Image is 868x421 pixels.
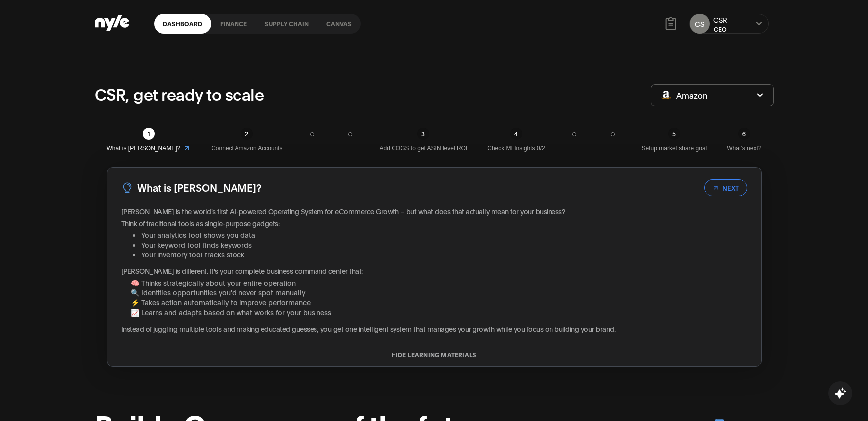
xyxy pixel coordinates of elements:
button: HIDE LEARNING MATERIALS [107,351,761,358]
button: Amazon [651,84,774,106]
li: Your analytics tool shows you data [141,230,747,240]
li: 🧠 Thinks strategically about your entire operation [131,278,747,288]
li: Your keyword tool finds keywords [141,240,747,250]
div: CSR [713,15,727,25]
button: CS [690,14,710,34]
div: 5 [668,128,680,140]
div: CEO [713,25,727,33]
span: Amazon [676,90,707,101]
a: Canvas [317,14,361,34]
li: 🔍 Identifies opportunities you'd never spot manually [131,287,747,297]
img: LightBulb [121,182,133,194]
span: Setup market share goal [642,144,707,153]
span: Check MI Insights 0/2 [487,144,545,153]
span: What’s next? [727,144,761,153]
div: 2 [241,128,253,140]
p: Think of traditional tools as single-purpose gadgets: [121,218,747,228]
li: Your inventory tool tracks stock [141,250,747,259]
a: Supply chain [256,14,317,34]
h3: What is [PERSON_NAME]? [137,180,261,195]
span: Add COGS to get ASIN level ROI [380,144,468,153]
div: 4 [510,128,522,140]
li: ⚡ Takes action automatically to improve performance [131,297,747,307]
button: CSRCEO [713,15,727,33]
div: 1 [143,128,155,140]
div: 6 [738,128,750,140]
span: Connect Amazon Accounts [211,144,282,153]
p: [PERSON_NAME] is different. It's your complete business command center that: [121,266,747,276]
p: [PERSON_NAME] is the world's first AI-powered Operating System for eCommerce Growth – but what do... [121,206,747,216]
p: Instead of juggling multiple tools and making educated guesses, you get one intelligent system th... [121,324,747,334]
img: Amazon [661,91,671,99]
button: NEXT [704,179,747,196]
div: 3 [417,128,429,140]
a: Dashboard [154,14,211,34]
a: finance [211,14,256,34]
p: CSR, get ready to scale [95,82,264,106]
li: 📈 Learns and adapts based on what works for your business [131,307,747,317]
span: What is [PERSON_NAME]? [107,144,181,153]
